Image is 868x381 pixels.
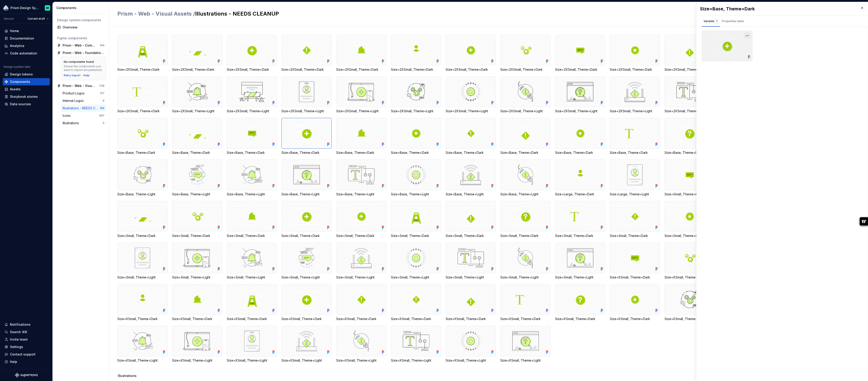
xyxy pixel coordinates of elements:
div: Size=XSmall, Theme=Dark [227,284,277,321]
div: Components [56,6,107,10]
div: Size=Small, Theme=Dark [336,234,386,238]
div: 104 [100,44,104,47]
div: Size=Base, Theme=Dark [391,118,441,155]
div: Size=XSmall, Theme=Dark [391,317,441,321]
div: Size=2XSmall, Theme=Dark [117,109,168,113]
div: Size=Base, Theme=Light [336,192,386,196]
div: Size=Small, Theme=Light [227,275,277,280]
div: Size=Base, Theme=Light [117,159,168,196]
div: Size=2XSmall, Theme=Dark [117,76,168,113]
a: Overview [55,24,106,31]
div: Size=XSmall, Theme=Dark [336,317,386,321]
div: Size=2XSmall, Theme=Dark [446,35,496,72]
div: Size=Small, Theme=Dark [117,201,168,238]
div: Size=XSmall, Theme=Light [227,326,277,363]
a: Data sources [3,101,50,108]
div: Analytics [10,44,24,48]
div: Size=2XSmall, Theme=Dark [555,35,605,72]
div: Size=XSmall, Theme=Light [336,358,386,363]
div: Size=2XSmall, Theme=Light [336,76,386,113]
div: Size=Base, Theme=Light [172,159,222,196]
div: Size=2XSmall, Theme=Dark [117,67,168,72]
div: Size=XSmall, Theme=Dark [172,284,222,321]
div: Prism - Web - Component Library [63,43,96,48]
button: Contact support [3,351,50,358]
div: Size=Small, Theme=Dark [336,201,386,238]
div: Version [4,17,14,21]
div: Size=2XSmall, Theme=Light [391,109,441,113]
div: Size=Small, Theme=Light [500,275,551,280]
div: Documentation [10,36,34,41]
div: Size=Base, Theme=Dark [500,150,551,155]
div: Size=Small, Theme=Dark [227,201,277,238]
div: Size=Large, Theme=Light [610,192,660,196]
a: Product Logos157 [61,90,106,97]
div: Size=XSmall, Theme=Dark [500,317,551,321]
div: Size=XSmall, Theme=Light [117,326,168,363]
div: Size=XSmall, Theme=Light [500,326,551,363]
a: Design tokens [3,71,50,78]
div: Search ⌘K [10,330,27,334]
div: Size=Base, Theme=Dark [227,150,277,155]
div: Size=Base, Theme=Light [117,192,168,196]
div: Size=Base, Theme=Dark [500,118,551,155]
div: Size=2XSmall, Theme=Dark [117,35,168,72]
div: Size=XSmall, Theme=Dark [610,284,660,321]
div: Size=XSmall, Theme=Light [391,358,441,363]
div: Size=XSmall, Theme=Light [281,326,332,363]
a: Icons487 [61,112,106,119]
div: Size=2XSmall, Theme=Dark [610,35,660,72]
div: Assets [10,87,21,91]
a: Prism - Web - Visual Assets758 [55,82,106,89]
div: Size=Small, Theme=Light [336,243,386,280]
div: Size=XSmall, Theme=Light [500,358,551,363]
div: Size=2XSmall, Theme=Dark [281,67,332,72]
div: Size=XSmall, Theme=Dark [446,284,496,321]
div: Properties table [722,19,744,23]
div: Notifications [10,322,31,327]
img: Emiliano Rodriguez [45,5,50,11]
div: Size=Small, Theme=Light [117,243,168,280]
div: Size=Base, Theme=Dark [336,150,386,155]
div: Size=2XSmall, Theme=Light [610,76,660,113]
div: Size=Base, Theme=Dark [117,150,168,155]
div: Size=Base, Theme=Light [227,192,277,196]
a: Invite team [3,336,50,343]
button: Prism Design SystemEmiliano Rodriguez [1,3,52,13]
div: Size=Base, Theme=Light [446,159,496,196]
div: Size=Small, Theme=Light [446,243,496,280]
a: Supernova Logo [15,373,38,377]
div: Size=2XSmall, Theme=Light [336,109,386,113]
span: Current draft [28,17,45,21]
div: Illustrations [63,121,81,125]
div: Size=Small, Theme=Dark [391,201,441,238]
div: Size=XSmall, Theme=Light [391,326,441,363]
div: Size=2XSmall, Theme=Dark [665,67,715,72]
div: Illustrations - NEEDS CLEANUP [63,106,100,110]
a: Home [3,27,50,35]
div: Size=Base, Theme=Light [500,192,551,196]
div: Size=XSmall, Theme=Light [172,358,222,363]
div: Size=XSmall, Theme=Dark [500,284,551,321]
div: Size=2XSmall, Theme=Light [391,76,441,113]
div: Size=Small, Theme=Light [446,275,496,280]
div: Size=Small, Theme=Light [172,275,222,280]
div: Size=Base, Theme=Dark [227,118,277,155]
a: Code automation [3,50,50,57]
div: Size=2XSmall, Theme=Light [446,109,496,113]
div: Size=Large, Theme=Dark [555,192,605,196]
div: 5 [103,121,104,125]
div: Size=Small, Theme=Light [555,243,605,280]
div: Size=XSmall, Theme=Light [172,326,222,363]
img: 106765b7-6fc4-4b5d-8be0-32f944830029.png [3,5,9,11]
div: Size=XSmall, Theme=Dark [610,317,660,321]
div: Invite team [10,337,28,342]
div: Size=2XSmall, Theme=Dark [172,35,222,72]
div: Size=Small, Theme=Dark [172,234,222,238]
div: Size=2XSmall, Theme=Light [610,109,660,113]
div: Size=Base, Theme=Dark [446,118,496,155]
div: No components found [64,60,94,64]
div: Size=XSmall, Theme=Dark [227,317,277,321]
div: Size=Base, Theme=Dark [336,118,386,155]
div: Size=XSmall, Theme=Dark [117,284,168,321]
